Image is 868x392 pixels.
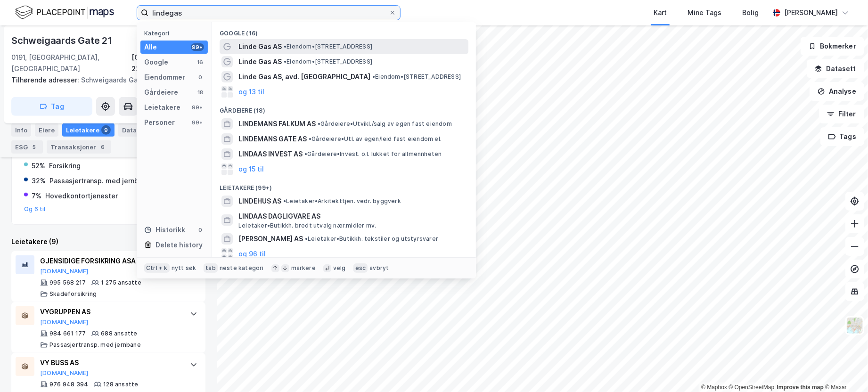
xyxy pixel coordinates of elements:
[372,73,461,81] span: Eiendom • [STREET_ADDRESS]
[238,211,465,222] span: LINDAAS DAGLIGVARE AS
[283,197,401,205] span: Leietaker • Arkitekttjen. vedr. byggverk
[742,7,759,18] div: Bolig
[40,357,180,368] div: VY BUSS AS
[284,43,372,50] span: Eiendom • [STREET_ADDRESS]
[197,89,204,96] div: 18
[49,341,141,349] div: Passasjertransp. med jernbane
[304,150,442,158] span: Gårdeiere • Invest. o.l. lukket for allmennheten
[238,163,264,175] button: og 15 til
[309,135,442,143] span: Gårdeiere • Utl. av egen/leid fast eiendom el.
[197,73,204,81] div: 0
[238,222,376,229] span: Leietaker • Butikkh. bredt utvalg nær.midler mv.
[238,133,307,145] span: LINDEMANS GATE AS
[238,86,264,98] button: og 13 til
[372,73,375,80] span: •
[688,7,721,18] div: Mine Tags
[11,33,114,48] div: Schweigaards Gate 21
[801,37,864,56] button: Bokmerker
[98,142,107,152] div: 6
[284,58,287,65] span: •
[11,74,198,86] div: Schweigaards Gate 23
[144,117,175,128] div: Personer
[821,347,868,392] iframe: Chat Widget
[353,263,368,273] div: esc
[40,306,180,318] div: VYGRUPPEN AS
[819,105,864,123] button: Filter
[11,52,131,74] div: 0191, [GEOGRAPHIC_DATA], [GEOGRAPHIC_DATA]
[820,127,864,146] button: Tags
[810,82,864,101] button: Analyse
[318,120,452,128] span: Gårdeiere • Utvikl./salg av egen fast eiendom
[148,6,389,20] input: Søk på adresse, matrikkel, gårdeiere, leietakere eller personer
[305,235,438,243] span: Leietaker • Butikkh. tekstiler og utstyrsvarer
[62,123,115,137] div: Leietakere
[654,7,667,18] div: Kart
[238,71,370,82] span: Linde Gas AS, avd. [GEOGRAPHIC_DATA]
[49,175,150,187] div: Passasjertransp. med jernbane
[144,224,185,236] div: Historikk
[291,264,316,272] div: markere
[11,140,43,154] div: ESG
[309,135,311,142] span: •
[333,264,346,272] div: velg
[304,150,307,157] span: •
[305,235,308,242] span: •
[191,119,204,126] div: 99+
[11,123,31,137] div: Info
[807,59,864,78] button: Datasett
[144,30,208,37] div: Kategori
[238,248,266,260] button: og 96 til
[284,58,372,65] span: Eiendom • [STREET_ADDRESS]
[49,381,88,388] div: 976 948 394
[131,52,205,74] div: [GEOGRAPHIC_DATA], 234/78
[101,330,137,337] div: 688 ansatte
[144,72,185,83] div: Eiendommer
[103,381,138,388] div: 128 ansatte
[204,263,218,273] div: tab
[197,226,204,234] div: 0
[101,279,141,286] div: 1 275 ansatte
[40,318,89,326] button: [DOMAIN_NAME]
[729,384,775,391] a: OpenStreetMap
[40,268,89,275] button: [DOMAIN_NAME]
[191,43,204,51] div: 99+
[45,190,118,202] div: Hovedkontortjenester
[30,142,39,152] div: 5
[197,58,204,66] div: 16
[32,175,46,187] div: 32%
[238,118,316,130] span: LINDEMANS FALKUM AS
[156,239,203,251] div: Delete history
[777,384,824,391] a: Improve this map
[49,330,86,337] div: 984 661 177
[11,97,92,116] button: Tag
[284,43,287,50] span: •
[784,7,838,18] div: [PERSON_NAME]
[15,4,114,21] img: logo.f888ab2527a4732fd821a326f86c7f29.svg
[318,120,320,127] span: •
[212,177,476,194] div: Leietakere (99+)
[40,369,89,377] button: [DOMAIN_NAME]
[238,41,282,52] span: Linde Gas AS
[212,22,476,39] div: Google (16)
[32,190,41,202] div: 7%
[212,99,476,116] div: Gårdeiere (18)
[283,197,286,204] span: •
[35,123,58,137] div: Eiere
[118,123,165,137] div: Datasett
[369,264,389,272] div: avbryt
[49,290,97,298] div: Skadeforsikring
[49,279,86,286] div: 995 568 217
[846,317,864,335] img: Z
[238,196,281,207] span: LINDEHUS AS
[144,263,170,273] div: Ctrl + k
[220,264,264,272] div: neste kategori
[238,233,303,245] span: [PERSON_NAME] AS
[49,160,81,171] div: Forsikring
[40,255,180,267] div: GJENSIDIGE FORSIKRING ASA
[701,384,727,391] a: Mapbox
[11,236,205,247] div: Leietakere (9)
[32,160,45,171] div: 52%
[191,104,204,111] div: 99+
[101,125,111,135] div: 9
[11,76,81,84] span: Tilhørende adresser:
